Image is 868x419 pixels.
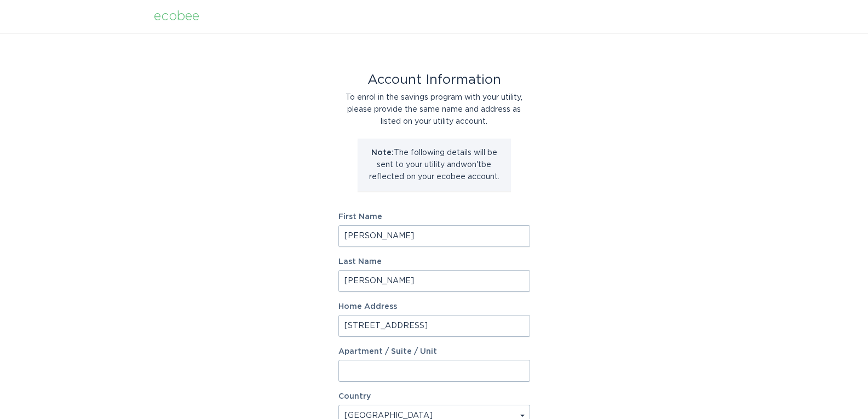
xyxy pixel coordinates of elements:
[338,213,530,221] label: First Name
[366,147,503,183] p: The following details will be sent to your utility and won't be reflected on your ecobee account.
[338,303,530,311] label: Home Address
[338,258,530,266] label: Last Name
[154,10,199,22] div: ecobee
[338,91,530,128] div: To enrol in the savings program with your utility, please provide the same name and address as li...
[338,74,530,86] div: Account Information
[371,149,394,157] strong: Note:
[338,393,371,400] label: Country
[338,348,530,355] label: Apartment / Suite / Unit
